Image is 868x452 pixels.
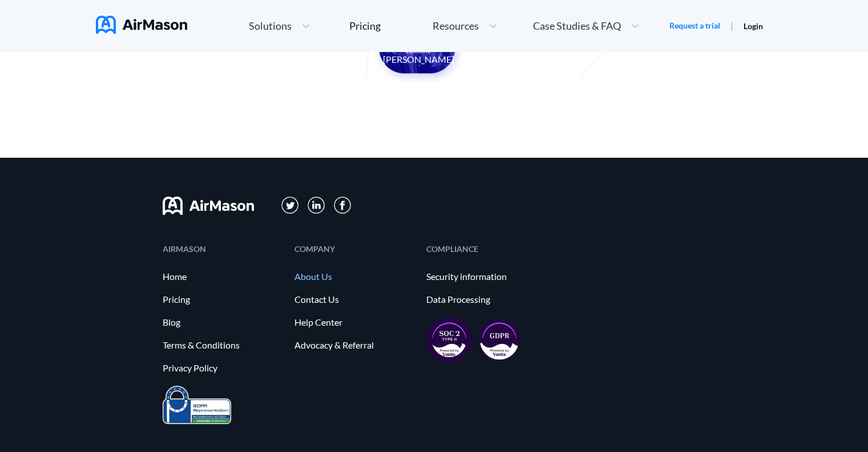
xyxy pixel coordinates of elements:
[334,197,351,214] img: svg+xml;base64,PD94bWwgdmVyc2lvbj0iMS4wIiBlbmNvZGluZz0iVVRGLTgiPz4KPHN2ZyB3aWR0aD0iMzBweCIgaGVpZ2...
[281,197,299,214] img: svg+xml;base64,PD94bWwgdmVyc2lvbj0iMS4wIiBlbmNvZGluZz0iVVRGLTgiPz4KPHN2ZyB3aWR0aD0iMzFweCIgaGVpZ2...
[163,386,231,424] img: prighter-certificate-eu-7c0b0bead1821e86115914626e15d079.png
[163,317,283,327] a: Blog
[294,245,415,253] div: COMPANY
[249,21,292,31] span: Solutions
[349,15,381,36] a: Pricing
[96,15,187,34] img: AirMason Logo
[669,20,720,31] a: Request a trial
[163,363,283,373] a: Privacy Policy
[730,20,733,31] span: |
[294,294,415,305] a: Contact Us
[744,21,763,31] a: Login
[294,317,415,327] a: Help Center
[533,21,621,31] span: Case Studies & FAQ
[163,340,283,350] a: Terms & Conditions
[294,340,415,350] a: Advocacy & Referral
[426,294,547,305] a: Data Processing
[294,271,415,282] a: About Us
[426,245,547,253] div: COMPLIANCE
[163,245,283,253] div: AIRMASON
[479,319,520,361] img: gdpr-98ea35551734e2af8fd9405dbdaf8c18.svg
[163,271,283,282] a: Home
[426,271,547,282] a: Security information
[426,317,472,363] img: soc2-17851990f8204ed92eb8cdb2d5e8da73.svg
[383,54,454,65] center: [PERSON_NAME]
[163,197,254,215] img: svg+xml;base64,PHN2ZyB3aWR0aD0iMTYwIiBoZWlnaHQ9IjMyIiB2aWV3Qm94PSIwIDAgMTYwIDMyIiBmaWxsPSJub25lIi...
[433,21,479,31] span: Resources
[308,197,325,214] img: svg+xml;base64,PD94bWwgdmVyc2lvbj0iMS4wIiBlbmNvZGluZz0iVVRGLTgiPz4KPHN2ZyB3aWR0aD0iMzFweCIgaGVpZ2...
[349,21,381,31] div: Pricing
[163,294,283,305] a: Pricing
